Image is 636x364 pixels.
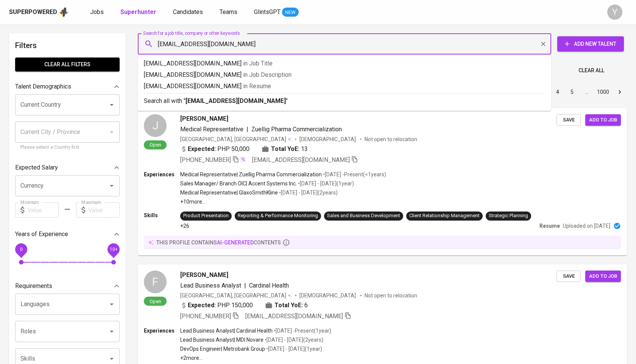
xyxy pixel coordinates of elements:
[106,299,117,310] button: Open
[220,8,239,17] a: Teams
[173,8,204,17] a: Candidates
[180,327,273,334] p: Lead Business Analyst | Cardinal Health
[15,282,52,291] p: Requirements
[365,135,417,143] p: Not open to relocation
[220,8,237,16] span: Teams
[595,86,611,98] button: Go to page 1000
[180,156,231,163] span: [PHONE_NUMBER]
[539,222,560,230] p: Resume
[243,82,271,90] span: in Resume
[217,240,254,246] span: AI-generated
[585,114,621,126] button: Add to job
[263,336,323,344] p: • [DATE] - [DATE] ( 2 years )
[144,171,180,178] p: Experiences
[180,345,265,353] p: DevOps Engineer | Metrobank Group
[59,6,69,18] img: app logo
[245,313,343,320] span: [EMAIL_ADDRESS][DOMAIN_NAME]
[180,145,249,154] div: PHP 50,000
[238,212,318,219] div: Reporting & Performance Monitoring
[147,298,164,305] span: Open
[9,6,69,18] a: Superpoweredapp logo
[556,271,581,282] button: Save
[180,189,278,196] p: Medical Representative | GlaxoSmithKline
[244,281,246,290] span: |
[138,108,627,255] a: JOpen[PERSON_NAME]Medical Representative|Zuellig Pharma Commercialization[GEOGRAPHIC_DATA], [GEOG...
[563,39,618,49] span: Add New Talent
[180,354,331,362] p: +2 more ...
[15,58,120,72] button: Clear All filters
[144,70,545,79] p: [EMAIL_ADDRESS][DOMAIN_NAME]
[538,39,549,49] button: Clear
[249,282,289,289] span: Cardinal Health
[120,8,156,16] b: Superhunter
[185,97,286,104] b: [EMAIL_ADDRESS][DOMAIN_NAME]
[243,60,273,67] span: in Job Title
[144,59,545,68] p: [EMAIL_ADDRESS][DOMAIN_NAME]
[180,271,228,280] span: [PERSON_NAME]
[180,126,243,133] span: Medical Representative
[90,8,105,17] a: Jobs
[106,326,117,337] button: Open
[560,272,577,281] span: Save
[273,327,331,334] p: • [DATE] - Present ( 1 year )
[556,114,581,126] button: Save
[180,135,292,143] div: [GEOGRAPHIC_DATA], [GEOGRAPHIC_DATA]
[322,171,386,178] p: • [DATE] - Present ( <1 years )
[21,60,114,69] span: Clear All filters
[88,202,120,218] input: Value
[578,66,604,75] span: Clear All
[254,8,281,16] span: GlintsGPT
[144,327,180,334] p: Experiences
[144,212,180,219] p: Skills
[20,247,22,252] span: 0
[9,8,57,17] div: Superpowered
[489,212,528,219] div: Strategic Planning
[15,278,120,294] div: Requirements
[106,353,117,364] button: Open
[180,301,253,310] div: PHP 150,000
[15,39,120,51] h6: Filters
[271,145,299,154] b: Total YoE:
[180,292,292,299] div: [GEOGRAPHIC_DATA], [GEOGRAPHIC_DATA]
[409,212,480,219] div: Client Relationship Management
[278,189,338,196] p: • [DATE] - [DATE] ( 2 years )
[327,212,400,219] div: Sales and Business Development
[585,271,621,282] button: Add to job
[566,86,578,98] button: Go to page 5
[297,180,354,187] p: • [DATE] - [DATE] ( 1 year )
[251,126,342,133] span: Zuellig Pharma Commercialization
[252,156,350,163] span: [EMAIL_ADDRESS][DOMAIN_NAME]
[173,8,203,16] span: Candidates
[299,292,357,299] span: [DEMOGRAPHIC_DATA]
[552,86,564,98] button: Go to page 4
[301,145,308,154] span: 13
[299,135,357,143] span: [DEMOGRAPHIC_DATA]
[15,82,71,91] p: Talent Demographics
[304,301,308,310] span: 6
[188,145,216,154] b: Expected:
[365,292,417,299] p: Not open to relocation
[15,160,120,175] div: Expected Salary
[557,36,624,51] button: Add New Talent
[614,86,626,98] button: Go to next page
[180,114,228,123] span: [PERSON_NAME]
[274,301,303,310] b: Total YoE:
[156,239,281,246] p: this profile contains contents
[109,247,117,252] span: 10+
[106,100,117,110] button: Open
[265,345,322,353] p: • [DATE] - [DATE] ( 1 year )
[563,222,610,230] p: Uploaded on [DATE]
[144,82,545,91] p: [EMAIL_ADDRESS][DOMAIN_NAME]
[180,282,241,289] span: Lead Business Analyst
[589,272,617,281] span: Add to job
[180,198,386,205] p: +10 more ...
[144,96,545,106] p: Search all with " "
[560,116,577,124] span: Save
[15,230,68,239] p: Years of Experience
[144,114,167,137] div: J
[144,271,167,293] div: F
[240,156,246,162] img: magic_wand.svg
[15,79,120,94] div: Talent Demographics
[15,227,120,242] div: Years of Experience
[180,171,322,178] p: Medical Representative | Zuellig Pharma Commercialization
